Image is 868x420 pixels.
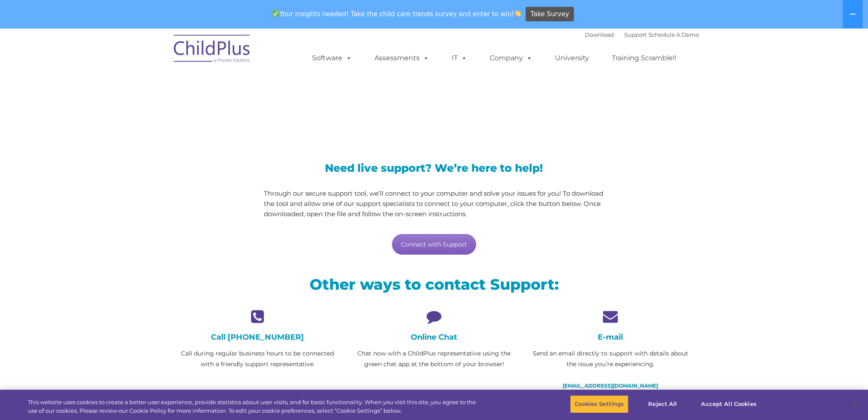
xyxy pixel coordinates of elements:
img: ChildPlus by Procare Solutions [170,29,255,71]
a: [EMAIL_ADDRESS][DOMAIN_NAME] [563,382,658,389]
span: LiveSupport with SplashTop [176,90,495,116]
a: Company [481,50,541,67]
p: Through our secure support tool, we’ll connect to your computer and solve your issues for you! To... [264,188,604,219]
a: University [547,50,598,67]
a: Software [304,50,360,67]
h4: E-mail [529,332,692,342]
h3: Need live support? We’re here to help! [264,163,604,173]
span: Your insights needed! Take the child care trends survey and enter to win! [269,6,525,22]
a: Download [585,31,614,38]
img: 👏 [514,10,521,17]
button: Cookies Settings [570,395,628,413]
a: Training Scramble!! [603,50,685,67]
p: Send an email directly to support with details about the issue you’re experiencing. [529,348,692,370]
a: IT [443,50,476,67]
h4: Call [PHONE_NUMBER] [176,332,339,342]
font: | [585,31,699,38]
p: Call during regular business hours to be connected with a friendly support representative. [176,348,339,370]
p: Chat now with a ChildPlus representative using the green chat app at the bottom of your browser! [352,348,516,370]
h4: Online Chat [352,332,516,342]
button: Close [845,395,864,414]
button: Reject All [636,395,689,413]
a: Schedule A Demo [649,31,699,38]
a: Assessments [366,50,438,67]
a: Support [624,31,647,38]
a: Connect with Support [392,234,476,255]
span: Take Survey [531,7,569,22]
a: Take Survey [526,7,574,22]
h2: Other ways to contact Support: [176,275,693,294]
div: This website uses cookies to create a better user experience, provide statistics about user visit... [28,398,477,415]
button: Accept All Cookies [696,395,761,413]
img: ✅ [272,10,279,17]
